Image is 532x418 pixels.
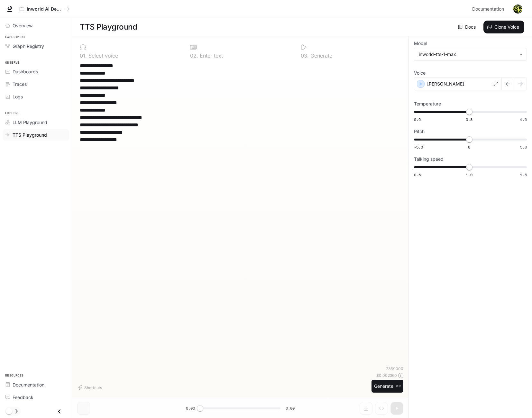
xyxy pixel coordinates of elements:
a: Overview [3,20,69,31]
p: 0 3 . [301,53,309,58]
span: 0 [468,144,470,150]
span: Graph Registry [13,43,44,50]
a: Traces [3,78,69,90]
span: Dark mode toggle [6,407,12,414]
p: Voice [414,71,426,75]
p: 0 1 . [80,53,87,58]
p: $ 0.002360 [376,373,397,378]
h1: TTS Playground [80,21,137,33]
button: Close drawer [52,405,67,418]
p: Inworld AI Demos [27,6,63,12]
img: User avatar [513,5,522,14]
a: TTS Playground [3,129,69,141]
span: 5.0 [520,144,527,150]
span: TTS Playground [13,132,47,138]
p: [PERSON_NAME] [427,81,464,87]
a: LLM Playground [3,117,69,128]
span: Documentation [472,5,504,13]
a: Logs [3,91,69,102]
span: Logs [13,93,23,100]
p: Talking speed [414,157,444,161]
p: Model [414,41,427,46]
span: LLM Playground [13,119,47,126]
p: 0 2 . [190,53,198,58]
button: Generate⌘⏎ [371,380,403,393]
p: Enter text [198,53,223,58]
a: Docs [457,21,478,33]
a: Documentation [470,3,509,15]
a: Dashboards [3,66,69,77]
span: Documentation [13,381,44,388]
p: Select voice [87,53,118,58]
p: 236 / 1000 [386,366,403,371]
span: 0.5 [414,172,421,177]
span: 1.0 [466,172,472,177]
div: inworld-tts-1-max [414,48,527,60]
span: 1.5 [520,172,527,177]
span: Feedback [13,394,33,401]
button: Shortcuts [77,382,105,393]
span: -5.0 [414,144,423,150]
span: 1.0 [520,117,527,122]
a: Graph Registry [3,41,69,52]
p: Generate [309,53,332,58]
span: Traces [13,81,27,87]
div: inworld-tts-1-max [419,51,516,58]
p: ⌘⏎ [396,384,401,388]
button: Clone Voice [483,21,524,33]
span: 0.8 [466,117,472,122]
button: All workspaces [17,3,73,15]
p: Pitch [414,129,425,134]
a: Documentation [3,379,69,390]
p: Temperature [414,102,441,106]
a: Feedback [3,392,69,403]
button: User avatar [511,3,524,15]
span: 0.6 [414,117,421,122]
span: Dashboards [13,68,38,75]
span: Overview [13,22,32,29]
